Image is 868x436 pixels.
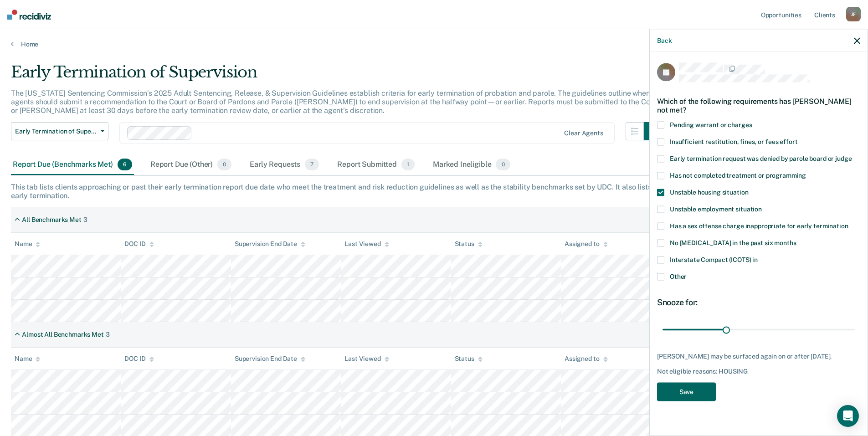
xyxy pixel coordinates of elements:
div: Assigned to [565,240,607,248]
div: Name [15,355,40,363]
div: Not eligible reasons: HOUSING [657,368,860,375]
div: Snooze for: [657,298,860,308]
span: Insufficient restitution, fines, or fees effort [670,138,797,145]
div: J F [846,7,861,21]
div: Which of the following requirements has [PERSON_NAME] not met? [657,89,860,121]
div: Early Requests [248,155,321,175]
span: Early termination request was denied by parole board or judge [670,155,852,162]
span: Unstable housing situation [670,189,748,196]
span: 6 [118,159,132,170]
div: Assigned to [565,355,607,363]
div: DOC ID [124,240,154,248]
span: No [MEDICAL_DATA] in the past six months [670,239,796,246]
button: Save [657,383,716,401]
span: Has not completed treatment or programming [670,172,806,179]
span: Interstate Compact (ICOTS) in [670,256,758,263]
div: Name [15,240,40,248]
div: Status [455,355,483,363]
span: 0 [496,159,510,170]
div: Last Viewed [344,240,389,248]
span: 0 [217,159,231,170]
span: Unstable employment situation [670,205,762,213]
div: Marked Ineligible [431,155,512,175]
div: Supervision End Date [235,240,305,248]
div: All Benchmarks Met [22,216,81,224]
span: Other [670,273,687,280]
img: Recidiviz [7,10,51,20]
span: Has a sex offense charge inappropriate for early termination [670,222,848,230]
div: This tab lists clients approaching or past their early termination report due date who meet the t... [11,183,857,200]
span: 1 [401,159,415,170]
span: Pending warrant or charges [670,121,752,128]
div: Status [455,240,483,248]
div: Open Intercom Messenger [837,405,859,427]
div: 3 [83,216,87,224]
p: The [US_STATE] Sentencing Commission’s 2025 Adult Sentencing, Release, & Supervision Guidelines e... [11,89,659,115]
div: 3 [106,331,110,339]
div: Last Viewed [344,355,389,363]
div: Supervision End Date [235,355,305,363]
span: 7 [305,159,319,170]
button: Back [657,36,672,44]
a: Home [11,40,857,48]
div: DOC ID [124,355,154,363]
div: Report Submitted [335,155,416,175]
div: Report Due (Benchmarks Met) [11,155,134,175]
span: Early Termination of Supervision [15,128,97,135]
div: Almost All Benchmarks Met [22,331,104,339]
div: Report Due (Other) [149,155,233,175]
div: [PERSON_NAME] may be surfaced again on or after [DATE]. [657,352,860,360]
div: Clear agents [564,129,603,137]
div: Early Termination of Supervision [11,63,662,89]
